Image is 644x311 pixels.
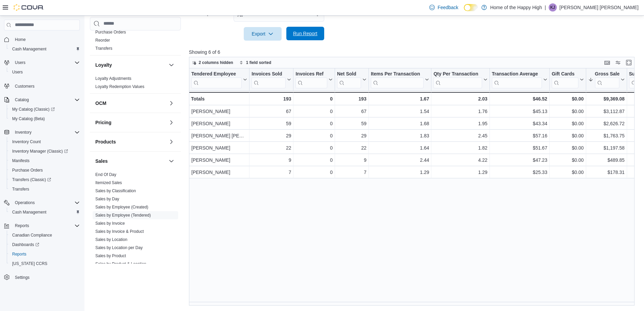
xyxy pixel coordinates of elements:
span: Purchase Orders [9,166,80,174]
span: Cash Management [12,46,46,52]
a: Inventory Count [9,138,44,146]
a: Sales by Invoice & Product [95,229,144,234]
div: 22 [252,144,291,152]
div: $0.00 [552,156,584,164]
a: Sales by Product [95,253,126,258]
div: 1.64 [371,144,429,152]
span: Catalog [15,97,29,103]
button: Cash Management [7,44,82,54]
span: Inventory [15,130,31,135]
div: Gift Cards [552,71,578,77]
a: Itemized Sales [95,180,122,185]
span: My Catalog (Classic) [12,107,55,112]
div: 1.54 [371,107,429,115]
span: Inventory Manager (Classic) [12,149,68,154]
span: Loyalty Adjustments [95,76,132,81]
a: Manifests [9,157,32,165]
div: 67 [252,107,291,115]
span: Inventory Count [12,139,41,145]
button: Catalog [12,96,31,104]
span: Canadian Compliance [12,232,52,238]
a: Reports [9,250,29,258]
span: Home [12,35,80,44]
div: 2.03 [433,95,487,103]
div: 0 [295,156,332,164]
button: Operations [12,199,38,207]
div: 0 [295,168,332,176]
h3: OCM [95,100,106,107]
div: $178.31 [588,168,624,176]
button: Canadian Compliance [7,230,82,240]
span: Canadian Compliance [9,231,80,239]
div: $3,112.87 [588,107,624,115]
h3: Pricing [95,119,111,126]
span: KJ [550,3,555,12]
a: Feedback [427,1,461,14]
a: Sales by Location per Day [95,245,143,250]
div: Tendered Employee [191,71,242,77]
div: Invoices Sold [252,71,286,77]
div: 29 [252,132,291,140]
span: Manifests [12,158,29,163]
div: Gross Sales [595,71,619,77]
button: Sales [95,158,166,164]
span: Sales by Classification [95,188,136,194]
button: Invoices Ref [295,71,332,88]
span: Users [15,60,25,65]
div: Kennedy Jones [549,3,557,12]
span: Sales by Product [95,253,126,259]
div: 1.82 [433,144,487,152]
a: Sales by Invoice [95,221,125,226]
h3: Loyalty [95,62,112,68]
div: 9 [337,156,366,164]
div: 193 [252,95,291,103]
div: Items Per Transaction [371,71,424,77]
a: Reorder [95,38,110,43]
a: Sales by Day [95,197,119,201]
span: Itemized Sales [95,180,122,185]
div: Qty Per Transaction [433,71,482,88]
span: Reports [12,222,80,230]
span: Settings [12,273,80,282]
button: Export [244,27,282,41]
span: Users [9,68,80,76]
div: 2.44 [371,156,429,164]
span: Users [12,59,80,67]
button: Display options [614,59,622,67]
div: 1.95 [433,119,487,128]
span: Operations [12,199,80,207]
span: End Of Day [95,172,116,177]
span: Run Report [293,30,317,37]
button: 1 field sorted [237,59,274,67]
a: Sales by Location [95,237,127,242]
button: Manifests [7,156,82,165]
div: 1.83 [371,132,429,140]
div: $0.00 [552,95,584,103]
span: Sales by Invoice & Product [95,229,144,234]
div: Gross Sales [595,71,619,88]
div: $2,626.72 [588,119,624,128]
button: Home [1,35,82,44]
div: 29 [337,132,366,140]
button: [US_STATE] CCRS [7,259,82,268]
div: $25.33 [492,168,547,176]
span: Reports [9,250,80,258]
button: Items Per Transaction [371,71,429,88]
div: $0.00 [552,119,584,128]
a: Canadian Compliance [9,231,55,239]
div: [PERSON_NAME] [191,156,247,164]
span: Sales by Employee (Tendered) [95,213,151,218]
span: Feedback [437,4,458,11]
div: 193 [337,95,366,103]
span: Operations [15,200,35,205]
div: Invoices Sold [252,71,286,88]
div: Net Sold [337,71,361,77]
div: $47.23 [492,156,547,164]
a: Loyalty Redemption Values [95,84,144,89]
button: Invoices Sold [252,71,291,88]
button: Customers [1,81,82,91]
img: Cova [14,4,44,11]
div: $9,369.08 [588,95,624,103]
span: Sales by Location per Day [95,245,143,250]
button: Loyalty [95,62,166,68]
